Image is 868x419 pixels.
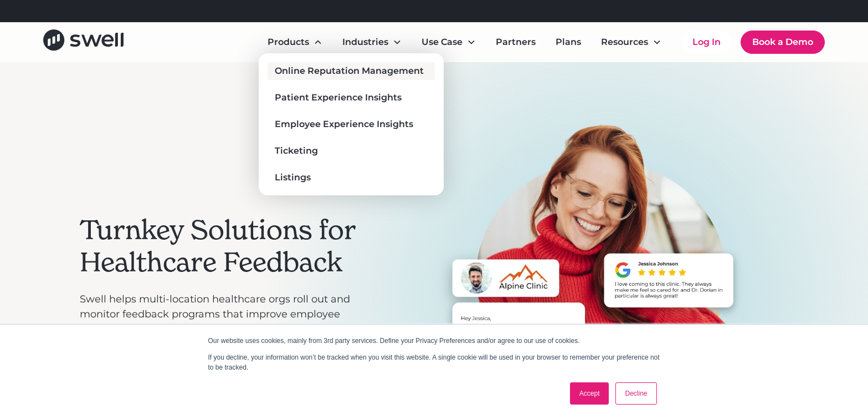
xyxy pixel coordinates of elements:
div: Products [259,31,331,53]
a: home [43,29,124,54]
div: Use Case [413,31,485,53]
h2: Turnkey Solutions for Healthcare Feedback [80,214,379,278]
p: Our website uses cookies, mainly from 3rd party services. Define your Privacy Preferences and/or ... [208,336,660,346]
a: Employee Experience Insights [268,115,435,133]
p: If you decline, your information won’t be tracked when you visit this website. A single cookie wi... [208,352,660,372]
div: Online Reputation Management [275,64,424,78]
p: Swell helps multi-location healthcare orgs roll out and monitor feedback programs that improve em... [80,292,379,337]
div: Use Case [422,36,463,49]
a: Book a Demo [741,31,825,54]
div: Employee Experience Insights [275,118,413,131]
nav: Products [259,53,444,195]
div: Ticketing [275,144,318,158]
a: Plans [547,31,590,53]
a: Partners [487,31,545,53]
a: Listings [268,169,435,186]
a: Online Reputation Management [268,62,435,80]
a: Decline [615,382,656,405]
a: Accept [570,382,609,405]
div: Patient Experience Insights [275,91,402,104]
a: Log In [681,31,732,53]
iframe: Chat Widget [679,299,868,419]
a: Patient Experience Insights [268,89,435,107]
div: Resources [601,36,648,49]
div: Listings [275,171,311,184]
a: Ticketing [268,142,435,160]
div: Resources [592,31,670,53]
div: Industries [342,36,388,49]
div: Industries [333,31,410,53]
div: Products [268,36,309,49]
